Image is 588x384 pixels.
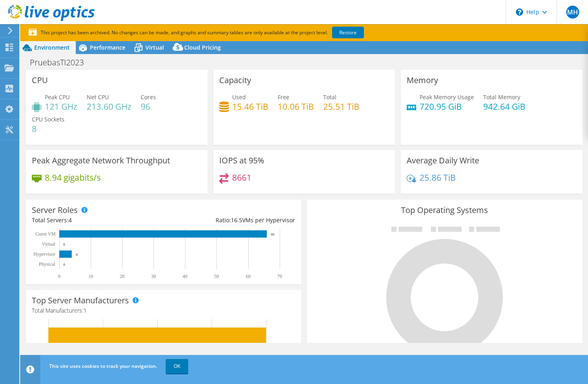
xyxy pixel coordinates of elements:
h3: Average Daily Write [407,156,479,165]
span: CPU Sockets [32,115,64,123]
h3: Peak Aggregate Network Throughput [32,156,170,165]
text: Guest VM [35,231,56,237]
span: Free [278,93,289,101]
h4: 213.60 GHz [87,102,131,111]
span: Net CPU [87,93,109,101]
span: MH [566,6,579,19]
h4: 8661 [232,173,251,182]
text: 20 [120,273,125,279]
h3: Memory [407,76,438,85]
h1: PruebasTI2023 [26,58,96,67]
h4: 96 [141,102,156,111]
div: Total Servers: [32,216,164,225]
span: Cloud Pricing [184,44,221,51]
h3: CPU [32,76,48,85]
text: 70 [277,273,282,279]
text: 4 [76,253,78,257]
a: Restore [332,27,364,38]
text: 30 [151,273,156,279]
h4: 720.95 GiB [420,102,474,111]
text: 60 [246,273,251,279]
span: Total [323,93,337,101]
span: Performance [90,44,125,51]
span: Total Memory [483,93,520,101]
h4: 942.64 GiB [483,102,526,111]
div: Ratio: VMs per Hypervisor [164,216,295,225]
span: 16.5 [231,216,242,224]
h4: 10.06 TiB [278,102,314,111]
a: OK [166,359,188,374]
h4: 25.51 TiB [323,102,359,111]
h4: 8.94 gigabits/s [45,173,101,182]
svg: \n [516,8,523,16]
span: Used [232,93,246,101]
h4: Total Manufacturers: [32,306,295,315]
span: Virtual [145,44,164,51]
span: Peak Memory Usage [420,93,474,101]
p: This project has been archived. No changes can be made, and graphs and summary tables are only av... [29,28,424,37]
text: 0 [63,242,65,246]
span: 4 [69,216,72,224]
text: Hypervisor [33,251,55,257]
h4: 8 [32,124,64,133]
text: 50 [214,273,219,279]
h4: 25.86 TiB [420,173,456,182]
span: Environment [34,44,70,51]
h3: Capacity [219,76,251,85]
span: Peak CPU [45,93,70,101]
text: 0 [58,273,60,279]
h3: Top Server Manufacturers [32,296,129,305]
span: This site uses cookies to track your navigation. [49,363,157,369]
span: 1 [83,307,87,314]
text: 66 [271,232,275,236]
h4: 15.46 TiB [232,102,268,111]
text: Physical [39,261,55,267]
h3: Top Operating Systems [313,206,576,215]
h3: IOPS at 95% [219,156,264,165]
span: Cores [141,93,156,101]
h4: 121 GHz [45,102,77,111]
text: Virtual [42,241,56,247]
text: 0 [63,263,65,267]
text: 40 [183,273,187,279]
text: 10 [88,273,93,279]
h3: Server Roles [32,206,78,215]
